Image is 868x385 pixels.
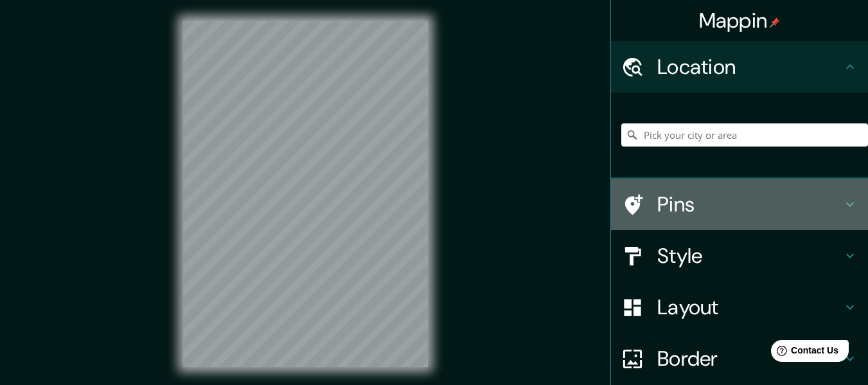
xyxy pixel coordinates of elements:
h4: Mappin [699,8,781,33]
div: Pins [611,179,868,230]
h4: Border [657,346,842,372]
h4: Location [657,54,842,80]
canvas: Map [183,21,428,367]
h4: Style [657,243,842,269]
img: pin-icon.png [770,17,780,28]
div: Border [611,333,868,384]
input: Pick your city or area [621,123,868,147]
div: Style [611,230,868,282]
div: Layout [611,282,868,333]
iframe: Help widget launcher [754,335,854,371]
h4: Layout [657,294,842,320]
div: Location [611,41,868,93]
h4: Pins [657,192,842,217]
